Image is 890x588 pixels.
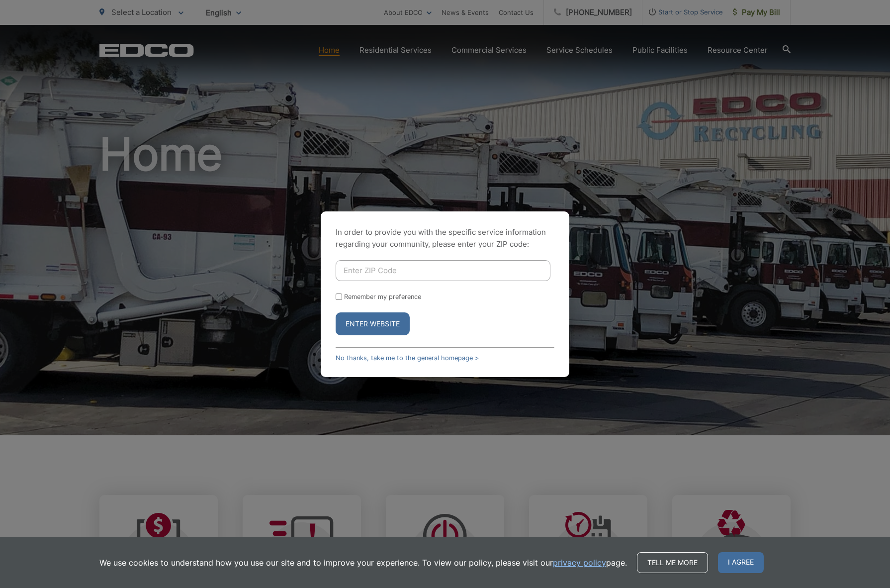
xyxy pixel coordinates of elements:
label: Remember my preference [344,293,421,300]
span: I agree [718,552,764,573]
a: Tell me more [637,552,708,573]
input: Enter ZIP Code [336,260,550,281]
a: No thanks, take me to the general homepage > [336,354,479,362]
button: Enter Website [336,312,410,335]
p: In order to provide you with the specific service information regarding your community, please en... [336,226,554,250]
p: We use cookies to understand how you use our site and to improve your experience. To view our pol... [99,557,627,569]
a: privacy policy [553,557,606,569]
